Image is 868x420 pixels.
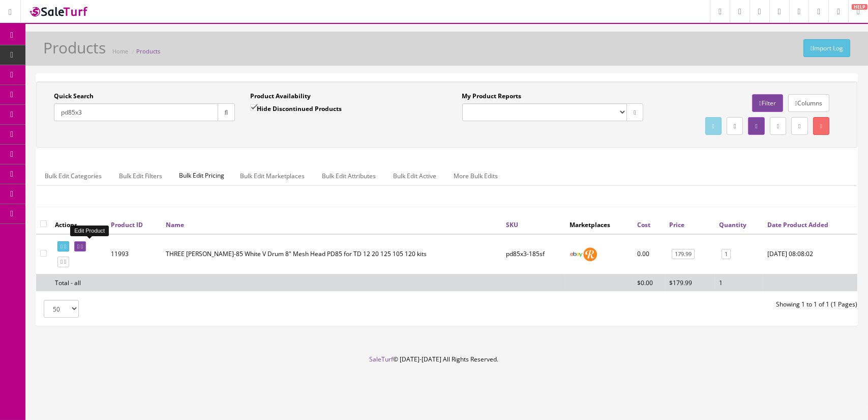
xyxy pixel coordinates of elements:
img: ebay [570,247,583,261]
td: Total - all [51,274,107,291]
a: SKU [506,220,518,229]
h1: Products [43,39,106,56]
span: HELP [852,4,867,10]
a: 1 [722,249,731,260]
label: My Product Reports [462,92,522,101]
td: 1 [715,274,763,291]
a: Bulk Edit Attributes [314,166,384,186]
a: 179.99 [672,249,695,260]
a: SaleTurf [370,355,394,363]
label: Hide Discontinued Products [250,103,342,114]
th: Actions [51,215,107,234]
a: Bulk Edit Filters [111,166,170,186]
a: Price [669,220,684,229]
a: More Bulk Edits [445,166,506,186]
label: Quick Search [54,92,94,101]
img: reverb [583,247,597,261]
a: Cost [637,220,650,229]
a: Bulk Edit Categories [37,166,110,186]
a: Home [112,47,128,55]
span: Bulk Edit Pricing [171,166,232,185]
a: Filter [752,94,783,112]
input: Hide Discontinued Products [250,104,257,111]
a: Date Product Added [767,220,828,229]
img: SaleTurf [28,5,89,18]
input: Search [54,103,218,121]
div: Edit Product [70,226,109,236]
a: Bulk Edit Active [385,166,444,186]
a: Columns [788,94,829,112]
td: $0.00 [633,274,665,291]
label: Product Availability [250,92,311,101]
td: THREE Roland PD-85 White V Drum 8" Mesh Head PD85 for TD 12 20 125 105 120 kits [162,234,502,274]
a: Bulk Edit Marketplaces [232,166,313,186]
div: Showing 1 to 1 of 1 (1 Pages) [447,300,865,309]
td: 11993 [107,234,162,274]
td: pd85x3-185sf [502,234,565,274]
a: Import Log [803,39,850,57]
a: Quantity [719,220,746,229]
td: 2025-07-15 08:08:02 [763,234,857,274]
th: Marketplaces [565,215,633,234]
td: 0.00 [633,234,665,274]
a: Name [166,220,184,229]
a: Products [136,47,160,55]
a: Product ID [111,220,143,229]
td: $179.99 [665,274,715,291]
